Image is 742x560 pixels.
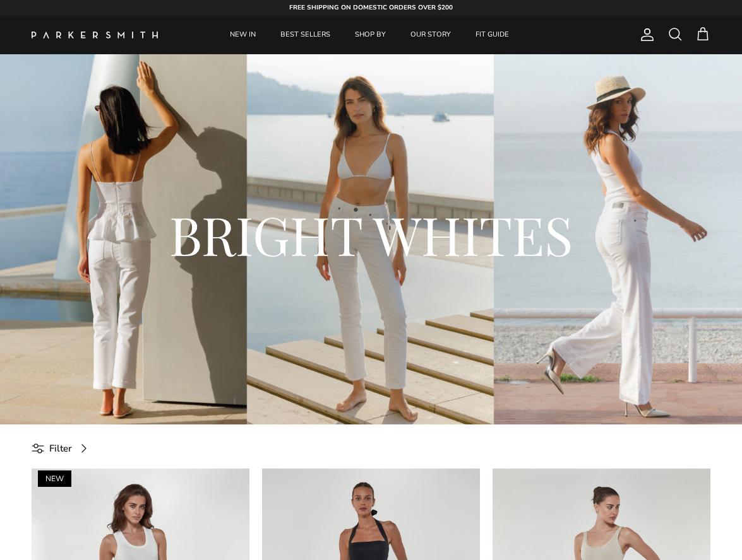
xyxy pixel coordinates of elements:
a: OUR STORY [399,16,462,54]
h2: BRIGHT WHITES [69,200,673,269]
a: Account [635,27,655,42]
a: SHOP BY [344,16,397,54]
span: Filter [49,441,72,456]
a: Filter [32,434,96,462]
a: FIT GUIDE [464,16,520,54]
div: Primary [188,16,551,54]
img: Parker Smith [32,32,158,38]
a: BEST SELLERS [269,16,342,54]
strong: FREE SHIPPING ON DOMESTIC ORDERS OVER $200 [289,3,453,12]
a: NEW IN [218,16,267,54]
